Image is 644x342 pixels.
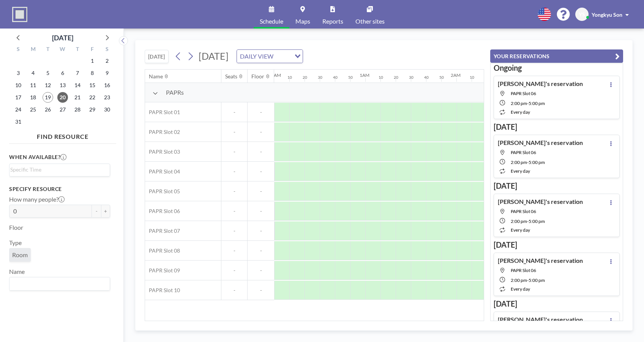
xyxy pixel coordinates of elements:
[490,49,623,63] button: YOUR RESERVATIONS
[527,159,529,165] span: -
[13,92,24,103] span: Sunday, August 17, 2025
[511,159,527,165] span: 2:00 PM
[72,80,83,91] span: Thursday, August 14, 2025
[102,104,112,115] span: Saturday, August 30, 2025
[57,92,68,103] span: Wednesday, August 20, 2025
[72,92,83,103] span: Thursday, August 21, 2025
[199,50,229,62] span: [DATE]
[11,45,26,55] div: S
[318,75,322,80] div: 30
[295,18,310,24] span: Maps
[248,208,274,215] span: -
[99,45,114,55] div: S
[529,100,545,106] span: 5:00 PM
[287,75,292,80] div: 10
[87,80,98,91] span: Friday, August 15, 2025
[221,287,247,294] span: -
[498,80,583,87] h4: [PERSON_NAME]'s reservation
[322,18,343,24] span: Reports
[511,208,536,214] span: PAPR Slot 06
[12,7,27,22] img: organization-logo
[13,80,24,91] span: Sunday, August 10, 2025
[260,18,283,24] span: Schedule
[451,72,461,78] div: 2AM
[57,80,68,91] span: Wednesday, August 13, 2025
[28,68,38,78] span: Monday, August 4, 2025
[9,186,110,192] h3: Specify resource
[145,208,180,215] span: PAPR Slot 06
[85,45,99,55] div: F
[248,109,274,116] span: -
[511,109,530,115] span: every day
[102,80,112,91] span: Saturday, August 16, 2025
[470,75,474,80] div: 10
[221,267,247,274] span: -
[409,75,414,80] div: 30
[248,129,274,135] span: -
[592,11,622,18] span: Yongkyu Son
[145,227,180,234] span: PAPR Slot 07
[102,56,112,66] span: Saturday, August 2, 2025
[276,51,290,61] input: Search for option
[92,205,101,218] button: -
[529,277,545,283] span: 5:00 PM
[9,224,23,231] label: Floor
[72,104,83,115] span: Thursday, August 28, 2025
[26,45,41,55] div: M
[248,247,274,254] span: -
[527,100,529,106] span: -
[28,80,38,91] span: Monday, August 11, 2025
[87,56,98,66] span: Friday, August 1, 2025
[494,63,620,73] h3: Ongoing
[9,196,65,203] label: How many people?
[511,150,536,155] span: PAPR Slot 06
[145,287,180,294] span: PAPR Slot 10
[102,68,112,78] span: Saturday, August 9, 2025
[248,168,274,175] span: -
[13,104,24,115] span: Sunday, August 24, 2025
[355,18,385,24] span: Other sites
[498,198,583,205] h4: [PERSON_NAME]'s reservation
[149,73,163,80] div: Name
[494,299,620,309] h3: [DATE]
[72,68,83,78] span: Thursday, August 7, 2025
[41,45,55,55] div: T
[529,159,545,165] span: 5:00 PM
[55,45,70,55] div: W
[511,286,530,292] span: every day
[248,148,274,155] span: -
[511,277,527,283] span: 2:00 PM
[221,208,247,215] span: -
[87,104,98,115] span: Friday, August 29, 2025
[237,50,303,63] div: Search for option
[13,68,24,78] span: Sunday, August 3, 2025
[511,267,536,273] span: PAPR Slot 06
[10,279,106,289] input: Search for option
[511,218,527,224] span: 2:00 PM
[511,227,530,233] span: every day
[494,122,620,132] h3: [DATE]
[9,268,25,275] label: Name
[579,11,585,18] span: YS
[12,251,28,259] span: Room
[145,267,180,274] span: PAPR Slot 09
[251,73,264,80] div: Floor
[9,130,116,140] h4: FIND RESOURCE
[57,104,68,115] span: Wednesday, August 27, 2025
[87,92,98,103] span: Friday, August 22, 2025
[145,247,180,254] span: PAPR Slot 08
[28,104,38,115] span: Monday, August 25, 2025
[221,188,247,195] span: -
[303,75,307,80] div: 20
[57,68,68,78] span: Wednesday, August 6, 2025
[28,92,38,103] span: Monday, August 18, 2025
[145,109,180,116] span: PAPR Slot 01
[221,227,247,234] span: -
[87,68,98,78] span: Friday, August 8, 2025
[379,75,383,80] div: 10
[225,73,237,80] div: Seats
[268,72,281,78] div: 12AM
[424,75,429,80] div: 40
[527,218,529,224] span: -
[43,68,53,78] span: Tuesday, August 5, 2025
